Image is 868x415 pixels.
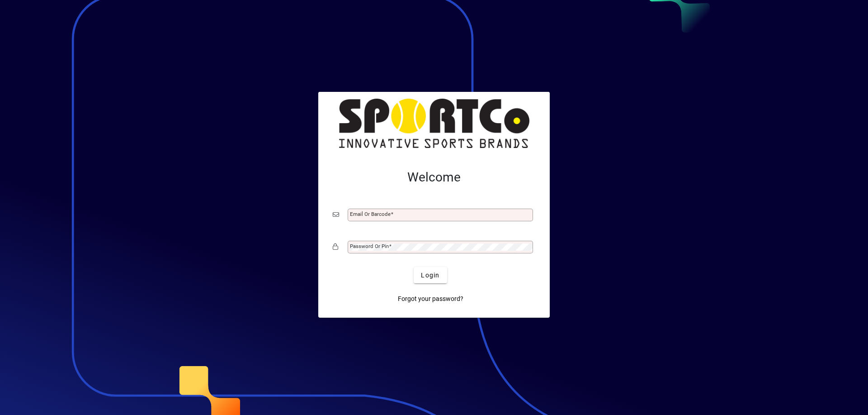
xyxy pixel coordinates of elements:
[398,294,463,304] span: Forgot your password?
[414,267,447,283] button: Login
[350,243,389,249] mat-label: Password or Pin
[333,170,535,185] h2: Welcome
[394,291,467,307] a: Forgot your password?
[350,211,391,217] mat-label: Email or Barcode
[421,271,439,280] span: Login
